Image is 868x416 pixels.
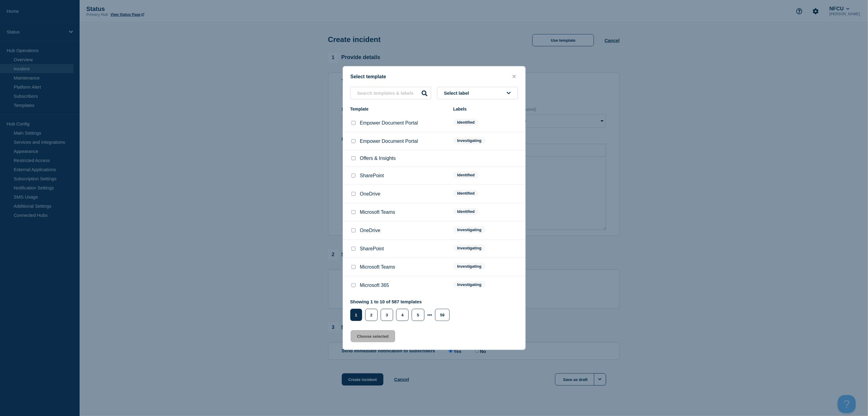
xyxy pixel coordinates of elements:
input: Empower Document Portal checkbox [352,121,355,125]
span: Investigating [453,137,485,144]
button: 1 [350,309,362,321]
p: Microsoft Teams [360,210,395,215]
div: Template [350,107,447,111]
p: Microsoft 365 [360,283,389,288]
span: Investigating [453,245,485,252]
input: Empower Document Portal checkbox [352,139,355,143]
input: SharePoint checkbox [352,174,355,178]
button: close button [511,74,518,79]
span: Investigating [453,281,485,288]
p: Microsoft Teams [360,264,395,270]
button: Select label [437,87,518,99]
button: 59 [435,309,450,321]
button: 4 [396,309,409,321]
button: 5 [412,309,424,321]
input: SharePoint checkbox [352,247,355,251]
p: Empower Document Portal [360,120,418,126]
button: 3 [381,309,393,321]
input: Offers & Insights checkbox [352,156,355,160]
input: Microsoft Teams checkbox [352,210,355,214]
input: OneDrive checkbox [352,228,355,232]
span: Identified [453,171,479,178]
p: OneDrive [360,228,381,233]
span: Select label [444,90,472,96]
input: Microsoft 365 checkbox [352,283,355,287]
span: Investigating [453,263,485,270]
div: Labels [453,107,518,111]
p: Empower Document Portal [360,139,418,144]
input: Search templates & labels [350,87,431,99]
p: SharePoint [360,173,384,178]
input: Microsoft Teams checkbox [352,265,355,269]
p: Offers & Insights [360,156,396,161]
span: Identified [453,208,479,215]
p: Showing 1 to 10 of 587 templates [350,299,453,304]
button: Choose selected [351,330,395,342]
p: OneDrive [360,191,381,197]
div: Select template [343,74,525,79]
p: SharePoint [360,246,384,252]
span: Identified [453,119,479,126]
span: Investigating [453,226,485,233]
span: Identified [453,190,479,197]
input: OneDrive checkbox [352,192,355,196]
button: 2 [365,309,378,321]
